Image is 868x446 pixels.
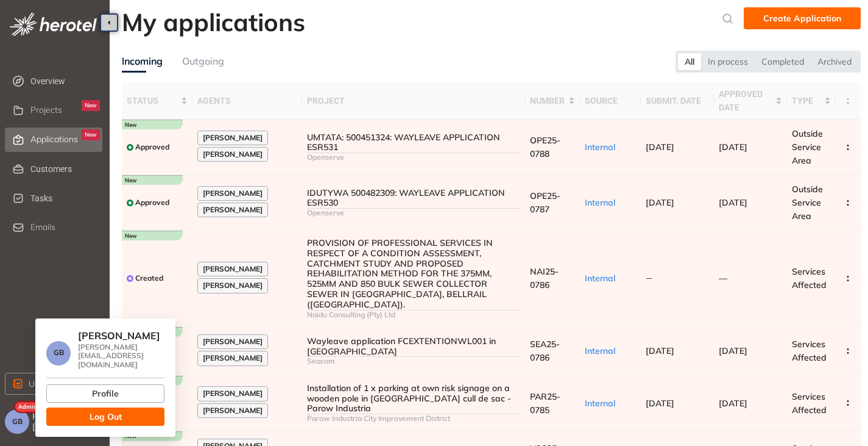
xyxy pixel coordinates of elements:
span: Internal [585,273,615,284]
h2: My applications [122,7,305,37]
div: Seacom [307,357,521,365]
th: number [525,82,580,120]
button: Create Application [744,7,861,29]
span: Approved [135,143,169,151]
div: Completed [755,53,811,70]
div: Archived [811,53,858,70]
span: [PERSON_NAME] [203,337,263,346]
span: [DATE] [646,398,674,409]
span: number [530,94,566,107]
span: Log Out [90,410,122,423]
span: Outside Service Area [792,184,823,221]
th: agents [192,82,302,120]
span: [DATE] [719,398,747,409]
span: Created [135,274,163,282]
div: PROVISION OF PROFESSIONAL SERVICES IN RESPECT OF A CONDITION ASSESSMENT, CATCHMENT STUDY AND PROP... [307,238,521,310]
button: Profile [46,384,164,403]
span: Projects [30,105,62,115]
img: logo [10,12,97,36]
span: [DATE] [646,345,674,356]
span: [PERSON_NAME] [203,265,263,273]
span: approved date [719,87,773,114]
button: GB [5,409,29,434]
div: New [82,100,100,111]
button: Log Out [46,408,164,426]
div: In process [701,53,755,70]
div: All [678,53,701,70]
span: Internal [585,142,615,153]
div: [PERSON_NAME][EMAIL_ADDRESS][DOMAIN_NAME] [78,343,164,369]
div: Wayleave application FCEXTENTIONWL001 in [GEOGRAPHIC_DATA] [307,336,521,357]
span: type [792,94,822,107]
div: UMTATA: 500451324: WAYLEAVE APPLICATION ESR531 [307,132,521,153]
span: [PERSON_NAME] [203,134,263,142]
th: source [580,82,641,120]
span: Tasks [30,186,100,210]
span: PAR25-0785 [530,391,560,415]
span: [DATE] [646,197,674,208]
span: GB [12,417,23,426]
span: Outside Service Area [792,128,823,166]
span: Hi, [PERSON_NAME] [32,411,105,432]
span: — [719,273,727,284]
span: OPE25-0787 [530,190,560,215]
span: OPE25-0788 [530,135,560,159]
span: Services Affected [792,391,827,415]
span: [PERSON_NAME] [203,406,263,415]
span: Internal [585,345,615,356]
span: [PERSON_NAME] [203,206,263,214]
th: submit. date [641,82,714,120]
span: [DATE] [646,142,674,153]
th: approved date [714,82,787,120]
span: Internal [585,197,615,208]
span: Customers [30,157,100,181]
div: Parow Industria City Improvement District [307,414,521,423]
span: [PERSON_NAME] [203,389,263,398]
div: IDUTYWA 500482309: WAYLEAVE APPLICATION ESR530 [307,188,521,209]
span: Services Affected [792,266,827,290]
div: Openserve [307,153,521,162]
div: Naidu Consulting (Pty) Ltd [307,311,521,319]
div: New [82,129,100,140]
span: Services Affected [792,339,827,363]
span: [DATE] [719,345,747,356]
div: Installation of 1 x parking at own risk signage on a wooden pole in [GEOGRAPHIC_DATA] cull de sac... [307,383,521,414]
span: [PERSON_NAME] [203,189,263,198]
span: [PERSON_NAME] [203,281,263,290]
span: [PERSON_NAME] [203,150,263,159]
div: Incoming [122,54,163,69]
span: Internal [585,398,615,409]
span: [PERSON_NAME] [78,329,160,342]
th: type [787,82,836,120]
span: [DATE] [719,142,747,153]
span: Applications [30,134,78,145]
span: status [127,94,178,107]
span: GB [54,348,64,357]
span: Create Application [763,12,841,25]
span: [PERSON_NAME] [203,354,263,362]
span: Overview [30,69,100,93]
span: SEA25-0786 [530,339,560,363]
span: Profile [92,387,119,400]
div: Openserve [307,209,521,217]
span: Emails [30,222,55,232]
div: Outgoing [182,54,224,69]
span: — [646,273,652,283]
th: status [122,82,192,120]
span: Approved [135,198,169,207]
span: [DATE] [719,197,747,208]
th: project [302,82,526,120]
span: NAI25-0786 [530,266,559,290]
